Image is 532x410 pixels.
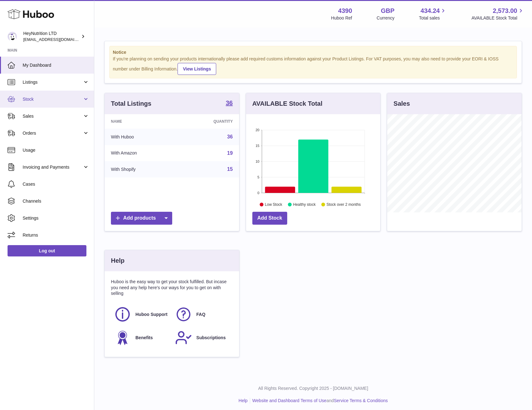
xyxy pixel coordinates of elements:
text: 10 [255,160,259,163]
a: Log out [8,245,86,256]
span: Usage [23,147,89,153]
a: Subscriptions [175,329,230,346]
strong: GBP [381,7,394,15]
li: and [250,398,388,404]
a: 434.24 Total sales [419,7,447,21]
strong: 36 [226,100,233,106]
span: Stock [23,96,83,102]
h3: Total Listings [111,99,151,108]
text: 0 [257,191,259,195]
div: HeyNutrition LTD [23,31,80,42]
span: Returns [23,232,89,238]
td: With Shopify [105,161,178,177]
span: My Dashboard [23,62,89,68]
a: Add Stock [252,212,287,225]
p: All Rights Reserved. Copyright 2025 - [DOMAIN_NAME] [99,385,527,391]
h3: Sales [393,99,410,108]
a: Service Terms & Conditions [334,398,388,403]
text: 15 [255,144,259,148]
a: Benefits [114,329,169,346]
div: Currency [377,15,395,21]
h3: Help [111,256,124,265]
span: Invoicing and Payments [23,164,83,170]
th: Quantity [178,114,239,129]
a: Huboo Support [114,306,169,323]
span: Huboo Support [135,312,167,317]
img: info@heynutrition.com [8,32,17,41]
th: Name [105,114,178,129]
a: FAQ [175,306,230,323]
a: Add products [111,212,172,225]
text: Healthy stock [293,202,316,207]
div: Huboo Ref [331,15,352,21]
span: FAQ [196,312,206,317]
span: [EMAIL_ADDRESS][DOMAIN_NAME] [23,37,92,42]
a: 2,573.00 AVAILABLE Stock Total [471,7,524,21]
span: Sales [23,113,83,119]
span: Cases [23,181,89,187]
p: Huboo is the easy way to get your stock fulfilled. But incase you need any help here's our ways f... [111,279,233,297]
td: With Huboo [105,129,178,145]
strong: Notice [113,49,513,55]
h3: AVAILABLE Stock Total [252,99,322,108]
a: Help [239,398,248,403]
a: 19 [227,150,233,156]
a: 36 [226,100,233,107]
span: Settings [23,215,89,221]
a: 36 [227,134,233,139]
a: Website and Dashboard Terms of Use [252,398,326,403]
td: With Amazon [105,145,178,161]
div: If you're planning on sending your products internationally please add required customs informati... [113,56,513,75]
a: View Listings [178,63,216,75]
text: Stock over 2 months [326,202,361,207]
text: 5 [257,175,259,179]
span: Benefits [135,335,153,341]
span: Total sales [419,15,447,21]
a: 15 [227,166,233,172]
text: Low Stock [265,202,282,207]
span: Subscriptions [196,335,226,341]
span: 434.24 [420,7,440,15]
text: 20 [255,128,259,132]
strong: 4390 [338,7,352,15]
span: 2,573.00 [493,7,517,15]
span: AVAILABLE Stock Total [471,15,524,21]
span: Channels [23,198,89,204]
span: Orders [23,130,83,136]
span: Listings [23,79,83,85]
